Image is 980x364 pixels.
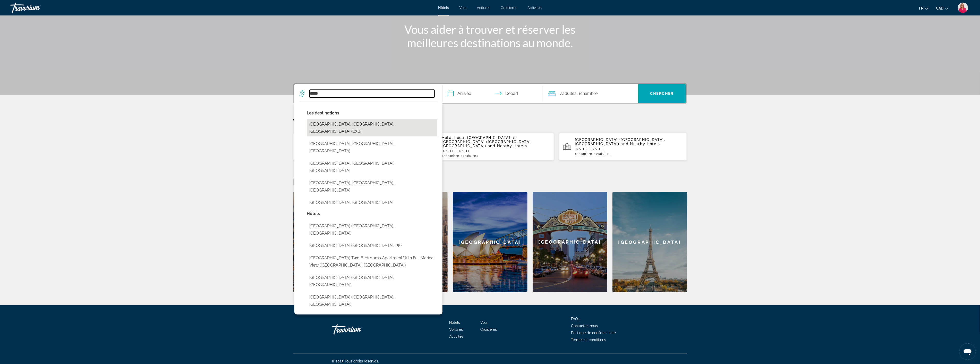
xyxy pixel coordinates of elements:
button: Select hotel: Dubai Marina Two bedrooms apartment with full Marina View (Dubai, AE) [307,253,437,270]
button: Select city: Dubai, Dubai Emirate, United Arab Emirates (DXB) [307,119,437,136]
a: Vols [459,6,467,10]
span: 2 [560,90,577,97]
button: Select hotel: Dubai Hotel (Mingora, PK) [307,241,437,251]
a: Barcelona[GEOGRAPHIC_DATA] [293,192,368,292]
button: Change language [919,4,928,12]
h1: Vous aider à trouver et réserver les meilleures destinations au monde. [394,23,587,49]
a: FAQs [571,317,580,321]
p: Hotel options [307,210,437,217]
iframe: Bouton de lancement de la fenêtre de messagerie [959,343,976,360]
a: Travorium [10,1,62,14]
a: Contactez-nous [571,324,598,328]
div: Search widget [294,84,686,103]
span: Adultes [465,154,479,158]
button: Select city: Dubai Maritime City, Dubai Emirate, United Arab Emirates [307,178,437,195]
span: , 1 [577,90,598,97]
span: © 2025 Tous droits réservés. [332,359,379,363]
span: Adultes [598,152,612,156]
button: Select check in and out date [442,84,543,103]
div: [GEOGRAPHIC_DATA] [293,192,368,292]
span: 1 [575,152,592,156]
span: Adultes [563,91,577,96]
button: Travelers: 2 adults, 0 children [543,84,638,103]
img: User image [958,3,968,13]
a: Croisières [480,327,497,332]
div: [GEOGRAPHIC_DATA] [612,192,687,292]
span: and Nearby Hotels [621,142,660,146]
span: [GEOGRAPHIC_DATA] ([GEOGRAPHIC_DATA], [GEOGRAPHIC_DATA]) [575,138,665,146]
a: Vols [480,320,488,325]
span: Chercher [650,92,674,96]
a: Voitures [449,327,463,332]
span: Chambre [444,154,459,158]
button: Select hotel: Dubai Hotel (Adler, RU) [307,221,437,238]
a: Activités [449,334,463,338]
a: Sydney[GEOGRAPHIC_DATA] [453,192,527,292]
a: Termes et conditions [571,338,606,342]
button: Select city: Dubai Emirate, United Arab Emirates [307,198,437,208]
span: 1 [442,154,459,158]
h2: Destinations en vedette [293,176,687,187]
button: Select hotel: Dubai Hotel Kumarakom (Kottayam, IN) [307,292,437,309]
a: Go Home [332,322,383,337]
span: and Nearby Hotels [488,144,527,148]
button: User Menu [956,2,970,13]
button: Search [638,84,686,103]
a: Croisières [501,6,517,10]
a: Politique de confidentialité [571,331,616,335]
span: Chambre [577,152,593,156]
a: Voitures [477,6,491,10]
button: [GEOGRAPHIC_DATA] ([GEOGRAPHIC_DATA], [GEOGRAPHIC_DATA]) and Nearby Hotels[DATE] - [DATE]1Chambre... [559,133,687,161]
span: fr [919,6,924,10]
p: City options [307,110,437,117]
div: [GEOGRAPHIC_DATA] [453,192,527,292]
input: Search hotel destination [310,90,434,97]
div: Destination search results [294,102,442,315]
button: [GEOGRAPHIC_DATA] ([GEOGRAPHIC_DATA], [GEOGRAPHIC_DATA]) and Nearby Hotels[DATE] - [DATE]1Chambre... [293,133,421,161]
button: Select city: Dubai Desert, Dubai Emirate, United Arab Emirates [307,159,437,176]
a: Hôtels [438,6,449,10]
span: 2 [463,154,479,158]
span: CAD [936,6,944,10]
a: Paris[GEOGRAPHIC_DATA] [612,192,687,292]
button: Change currency [936,4,949,12]
span: Hotel Local [GEOGRAPHIC_DATA] at [GEOGRAPHIC_DATA] ([GEOGRAPHIC_DATA], [GEOGRAPHIC_DATA]) [442,136,532,148]
span: Chambre [581,91,598,96]
button: Hotel Local [GEOGRAPHIC_DATA] at [GEOGRAPHIC_DATA] ([GEOGRAPHIC_DATA], [GEOGRAPHIC_DATA]) and Nea... [426,133,554,161]
a: San Diego[GEOGRAPHIC_DATA] [533,192,607,292]
button: Select city: Dubai Healthcare City, Dubai Emirate, United Arab Emirates [307,139,437,156]
a: Activités [528,6,542,10]
div: [GEOGRAPHIC_DATA] [533,192,607,292]
p: [DATE] - [DATE] [575,147,683,151]
a: Hôtels [449,320,460,325]
span: 2 [596,152,611,156]
button: Select hotel: Dubai 7 Star Hotel (Nanning, CN) [307,273,437,290]
p: Your Recent Searches [293,117,687,127]
p: [DATE] - [DATE] [442,149,550,153]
